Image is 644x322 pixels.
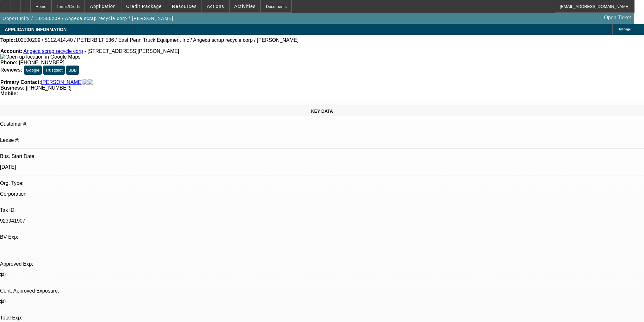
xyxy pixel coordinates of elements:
[202,0,229,12] button: Actions
[207,4,224,9] span: Actions
[0,85,24,91] strong: Business:
[90,4,116,9] span: Application
[0,67,22,73] strong: Reviews:
[234,4,256,9] span: Activities
[3,16,174,21] span: Opportunity / 102500209 / Angeca scrap recycle corp / [PERSON_NAME]
[41,79,83,85] a: [PERSON_NAME]
[619,28,631,31] span: Manage
[121,0,167,12] button: Credit Package
[0,48,22,54] strong: Account:
[126,4,162,9] span: Credit Package
[0,91,18,96] strong: Mobile:
[0,60,17,65] strong: Phone:
[0,54,80,60] img: Open up location in Google Maps
[167,0,201,12] button: Resources
[85,0,121,12] button: Application
[5,27,66,32] span: APPLICATION INFORMATION
[84,48,179,54] span: - [STREET_ADDRESS][PERSON_NAME]
[0,79,41,85] strong: Primary Contact:
[83,79,88,85] img: facebook-icon.png
[88,79,93,85] img: linkedin-icon.png
[230,0,261,12] button: Activities
[172,4,197,9] span: Resources
[23,48,83,54] a: Angeca scrap recycle corp
[43,66,65,75] button: Trustpilot
[0,37,15,43] strong: Topic:
[19,60,65,65] span: [PHONE_NUMBER]
[66,66,79,75] button: BBB
[0,54,80,60] a: View Google Maps
[311,109,333,114] span: KEY DATA
[24,66,42,75] button: Google
[602,12,634,23] a: Open Ticket
[26,85,71,91] span: [PHONE_NUMBER]
[15,37,299,43] span: 102500209 / $112,414.40 / PETERBILT 536 / East Penn Truck Equipment Inc / Angeca scrap recycle co...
